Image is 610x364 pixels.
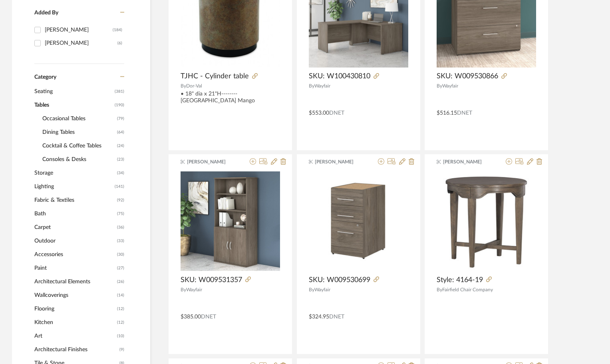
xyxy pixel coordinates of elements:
span: Seating [34,85,113,98]
span: Added By [34,10,58,16]
div: [PERSON_NAME] [45,24,113,36]
span: (64) [117,126,124,139]
span: (12) [117,316,124,329]
span: (79) [117,112,124,125]
span: Fabric & Textiles [34,193,115,207]
span: (92) [117,194,124,207]
span: Wayfair [314,84,330,88]
span: Occasional Tables [42,112,115,125]
span: SKU: W100430810 [309,72,370,81]
span: Kitchen [34,316,115,329]
span: (23) [117,153,124,166]
span: $385.00 [181,314,201,320]
span: (24) [117,139,124,152]
span: [PERSON_NAME] [443,158,493,165]
span: By [437,84,442,88]
span: SKU: W009530699 [309,276,370,284]
span: By [437,287,442,292]
span: Wallcoverings [34,288,115,302]
span: Accessories [34,248,115,261]
span: DNET [201,314,216,320]
span: (381) [115,85,124,98]
span: By [181,84,186,88]
span: Dining Tables [42,125,115,139]
span: TJHC - Cylinder table [181,72,249,81]
span: SKU: W009530866 [437,72,498,81]
img: SKU: W009530699 [309,171,408,271]
div: [PERSON_NAME] [45,37,117,50]
span: (141) [115,180,124,193]
span: (14) [117,289,124,302]
span: Wayfair [314,287,330,292]
div: (184) [113,24,122,36]
span: [PERSON_NAME] [187,158,237,165]
div: • 18" dia x 21"H-------- [GEOGRAPHIC_DATA] Mango [181,91,280,104]
div: (6) [117,37,122,50]
span: By [309,84,314,88]
span: By [309,287,314,292]
span: By [181,287,186,292]
span: Storage [34,166,115,180]
span: Category [34,74,56,81]
span: Tables [34,98,113,112]
span: (75) [117,207,124,220]
span: Cocktail & Coffee Tables [42,139,115,153]
span: Wayfair [442,84,458,88]
span: $553.00 [309,110,329,116]
span: Consoles & Desks [42,153,115,166]
span: SKU: W009531357 [181,276,242,284]
span: Dor-Val [186,84,202,88]
span: (30) [117,248,124,261]
span: Architectural Elements [34,275,115,288]
span: (36) [117,221,124,234]
img: SKU: W009531357 [181,171,280,271]
span: DNET [457,110,472,116]
span: Style: 4164-19 [437,276,483,284]
span: [PERSON_NAME] [315,158,365,165]
span: Fairfield Chair Company [442,287,493,292]
span: (34) [117,167,124,179]
span: (26) [117,275,124,288]
span: DNET [329,314,344,320]
span: Carpet [34,221,115,234]
span: Lighting [34,180,113,193]
span: DNET [329,110,344,116]
span: Outdoor [34,234,115,248]
span: Paint [34,261,115,275]
span: (9) [119,343,124,356]
img: Style: 4164-19 [437,171,536,271]
span: Art [34,329,115,343]
span: $516.15 [437,110,457,116]
span: Architectural Finishes [34,343,117,356]
span: Wayfair [186,287,202,292]
span: (10) [117,330,124,342]
span: $324.95 [309,314,329,320]
span: Bath [34,207,115,221]
span: (27) [117,262,124,274]
span: (33) [117,235,124,247]
span: Flooring [34,302,115,316]
span: (190) [115,99,124,111]
span: (12) [117,302,124,315]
